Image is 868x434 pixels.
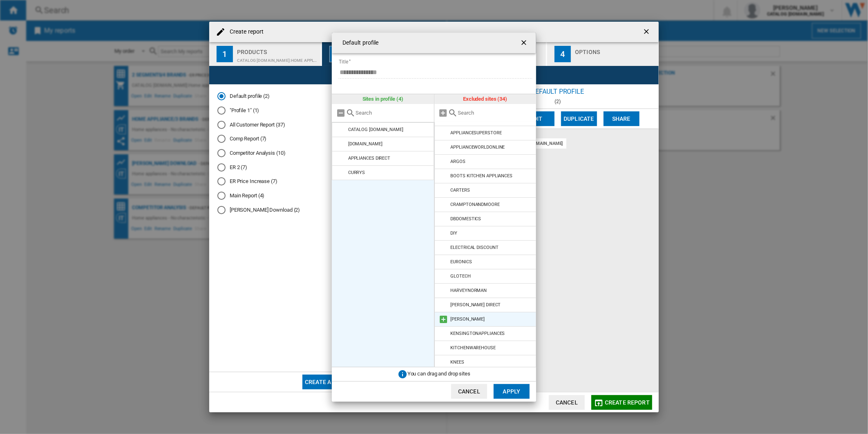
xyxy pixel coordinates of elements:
[332,94,434,104] div: Sites in profile (4)
[450,345,495,350] div: KITCHENWAREHOUSE
[450,202,499,207] div: CRAMPTONANDMOORE
[450,130,501,136] div: APPLIANCESUPERSTORE
[451,384,487,399] button: Cancel
[336,108,346,118] md-icon: Remove all
[450,331,505,336] div: KENSINGTONAPPLIANCES
[407,371,470,377] span: You can drag and drop sites
[517,35,533,51] button: getI18NText('BUTTONS.CLOSE_DIALOG')
[494,384,530,399] button: Apply
[450,159,465,164] div: ARGOS
[438,108,448,118] md-icon: Add all
[348,141,383,147] div: [DOMAIN_NAME]
[338,39,379,47] h4: Default profile
[450,231,457,236] div: DIY
[348,170,365,175] div: CURRYS
[450,245,498,250] div: ELECTRICAL DISCOUNT
[434,94,537,104] div: Excluded sites (34)
[520,38,530,48] ng-md-icon: getI18NText('BUTTONS.CLOSE_DIALOG')
[450,316,485,322] div: [PERSON_NAME]
[450,359,464,365] div: KNEES
[450,216,481,222] div: DBDOMESTICS
[450,188,470,193] div: CARTERS
[450,288,487,293] div: HARVEYNORMAN
[356,110,430,116] input: Search
[450,302,501,307] div: [PERSON_NAME] DIRECT
[458,110,532,116] input: Search
[450,145,505,150] div: APPLIANCEWORLDONLINE
[450,173,512,179] div: BOOTS KITCHEN APPLIANCES
[450,259,472,264] div: EURONICS
[450,274,470,279] div: GLOTECH
[348,127,403,132] div: CATALOG [DOMAIN_NAME]
[348,156,390,161] div: APPLIANCES DIRECT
